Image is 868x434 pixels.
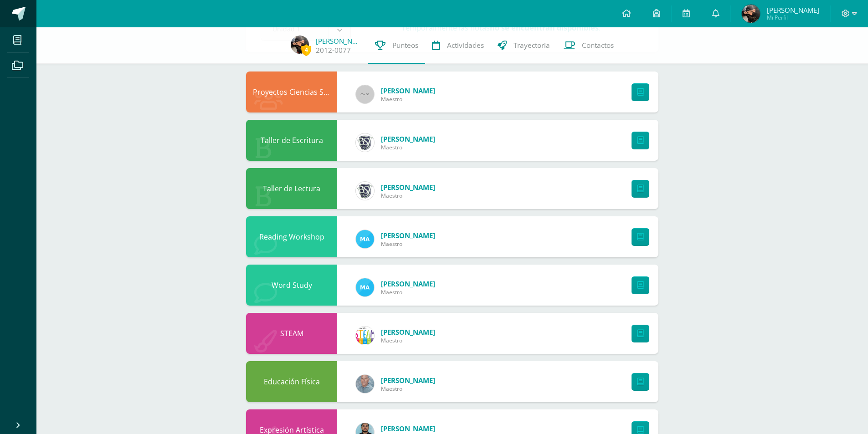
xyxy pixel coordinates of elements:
[246,216,337,257] div: Reading Workshop
[246,120,337,161] div: Taller de Escritura
[381,231,435,240] a: [PERSON_NAME]
[381,385,435,393] span: Maestro
[767,14,819,21] span: Mi Perfil
[301,44,311,56] span: 4
[392,41,418,50] span: Punteos
[381,337,435,344] span: Maestro
[246,313,337,354] div: STEAM
[582,41,614,50] span: Contactos
[381,86,435,95] a: [PERSON_NAME]
[381,240,435,248] span: Maestro
[356,230,374,248] img: 51297686cd001f20f1b4136f7b1f914a.png
[356,278,374,296] img: 51297686cd001f20f1b4136f7b1f914a.png
[246,361,337,402] div: Educación Física
[557,27,621,64] a: Contactos
[316,36,361,46] a: [PERSON_NAME]
[246,71,337,112] div: Proyectos Ciencias Sociales
[381,143,435,151] span: Maestro
[368,27,425,64] a: Punteos
[447,41,484,50] span: Actividades
[381,134,435,143] a: [PERSON_NAME]
[381,288,435,296] span: Maestro
[381,327,435,337] a: [PERSON_NAME]
[381,192,435,199] span: Maestro
[491,27,557,64] a: Trayectoria
[381,376,435,385] a: [PERSON_NAME]
[381,279,435,288] a: [PERSON_NAME]
[381,95,435,103] span: Maestro
[356,85,374,103] img: 60x60
[356,327,374,345] img: 6428ddada8a1d61d31f2c53b97a6e5c1.png
[514,41,550,50] span: Trayectoria
[356,133,374,152] img: ff9f30dcd6caddab7c2690c5a2c78218.png
[316,46,351,55] a: 2012-0077
[246,265,337,306] div: Word Study
[381,183,435,192] a: [PERSON_NAME]
[767,5,819,15] span: [PERSON_NAME]
[742,5,760,23] img: 4f8a1d4bae4ca219f165ef86eacd20f0.png
[381,424,435,433] a: [PERSON_NAME]
[425,27,491,64] a: Actividades
[291,36,309,54] img: 4f8a1d4bae4ca219f165ef86eacd20f0.png
[356,375,374,393] img: 4256d6e89954888fb00e40decb141709.png
[356,182,374,200] img: ff9f30dcd6caddab7c2690c5a2c78218.png
[246,168,337,209] div: Taller de Lectura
